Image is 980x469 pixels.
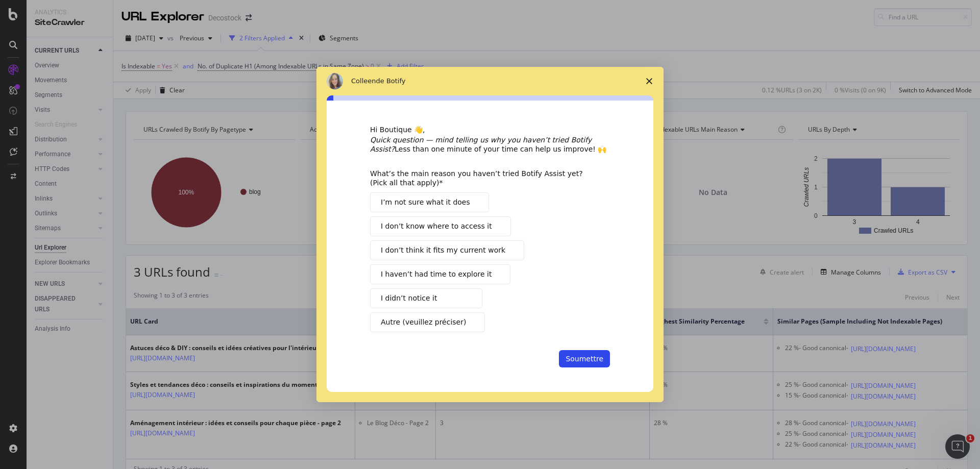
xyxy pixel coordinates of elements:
span: de Botify [376,77,406,85]
button: Autre (veuillez préciser) [370,312,485,332]
button: Soumettre [559,350,610,367]
button: I don’t know where to access it [370,216,511,236]
span: I don’t think it fits my current work [381,245,505,256]
span: I didn’t notice it [381,293,437,304]
span: Autre (veuillez préciser) [381,317,466,328]
span: I haven’t had time to explore it [381,269,492,280]
span: Fermer l'enquête [635,67,664,95]
i: Quick question — mind telling us why you haven’t tried Botify Assist? [370,136,592,153]
span: I don’t know where to access it [381,221,492,232]
div: What’s the main reason you haven’t tried Botify Assist yet? (Pick all that apply) [370,169,595,187]
span: I’m not sure what it does [381,197,470,208]
button: I haven’t had time to explore it [370,264,510,284]
img: Profile image for Colleen [327,73,343,89]
span: Colleen [351,77,376,85]
div: Hi Boutique 👋, [370,125,610,135]
button: I’m not sure what it does [370,192,489,212]
div: Less than one minute of your time can help us improve! 🙌 [370,135,610,154]
button: I didn’t notice it [370,288,482,308]
button: I don’t think it fits my current work [370,240,524,260]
